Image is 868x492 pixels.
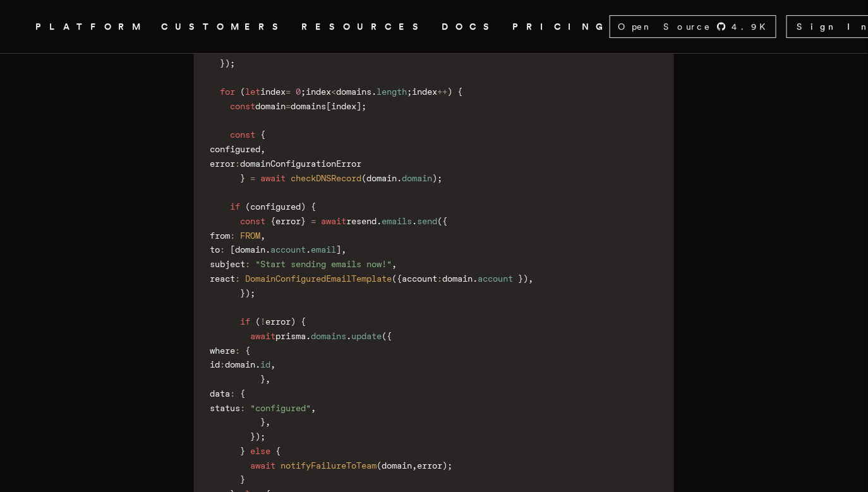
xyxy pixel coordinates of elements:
[245,345,250,356] span: {
[35,19,146,35] button: PLATFORM
[220,58,225,68] span: }
[260,374,265,384] span: }
[371,87,377,97] span: .
[397,273,402,284] span: {
[270,359,275,369] span: ,
[240,173,245,183] span: }
[412,216,417,226] span: .
[275,331,306,341] span: prisma
[210,345,235,356] span: where
[240,446,245,456] span: }
[291,173,361,183] span: checkDNSRecord
[255,101,286,111] span: domain
[331,101,356,111] span: index
[286,101,291,111] span: =
[250,460,275,471] span: await
[230,129,255,140] span: const
[402,173,432,183] span: domain
[286,87,291,97] span: =
[301,216,306,226] span: }
[447,87,452,97] span: )
[442,216,447,226] span: {
[260,316,265,327] span: !
[523,273,528,284] span: )
[240,231,260,241] span: FROM
[240,316,250,327] span: if
[210,273,235,284] span: react
[346,331,351,341] span: .
[412,460,417,471] span: ,
[361,101,366,111] span: ;
[250,446,270,456] span: else
[392,273,397,284] span: (
[275,446,280,456] span: {
[161,19,286,35] a: CUSTOMERS
[417,460,442,471] span: error
[260,431,265,441] span: ;
[301,19,426,35] span: RESOURCES
[265,417,270,427] span: ,
[240,216,265,226] span: const
[356,101,361,111] span: ]
[210,388,230,399] span: data
[377,460,382,471] span: (
[346,216,377,226] span: resend
[250,331,275,341] span: await
[382,216,412,226] span: emails
[245,87,260,97] span: let
[442,460,447,471] span: )
[210,144,260,154] span: configured
[250,173,255,183] span: =
[230,231,235,241] span: :
[518,273,523,284] span: }
[437,87,447,97] span: ++
[311,201,316,212] span: {
[306,331,311,341] span: .
[301,87,306,97] span: ;
[321,216,346,226] span: await
[306,244,311,255] span: .
[240,474,245,484] span: }
[250,201,301,212] span: configured
[260,173,286,183] span: await
[255,259,392,269] span: "Start sending emails now!"
[245,273,392,284] span: DomainConfiguredEmailTemplate
[326,101,331,111] span: [
[457,87,462,97] span: {
[280,460,377,471] span: notifyFailureToTeam
[732,20,773,33] span: 4.9 K
[230,101,255,111] span: const
[473,273,478,284] span: .
[447,460,452,471] span: ;
[220,244,225,255] span: :
[437,173,442,183] span: ;
[240,403,245,413] span: :
[240,288,245,298] span: }
[417,216,437,226] span: send
[235,244,265,255] span: domain
[265,316,291,327] span: error
[341,244,346,255] span: ,
[265,244,270,255] span: .
[210,259,245,269] span: subject
[235,345,240,356] span: :
[512,19,610,35] a: PRICING
[255,316,260,327] span: (
[225,58,230,68] span: )
[255,431,260,441] span: )
[528,273,533,284] span: ,
[412,87,437,97] span: index
[235,159,240,169] span: :
[225,359,255,369] span: domain
[432,173,437,183] span: )
[291,316,296,327] span: )
[260,231,265,241] span: ,
[311,244,336,255] span: email
[402,273,437,284] span: account
[260,144,265,154] span: ,
[437,216,442,226] span: (
[618,20,711,33] span: Open Source
[442,273,473,284] span: domain
[382,460,412,471] span: domain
